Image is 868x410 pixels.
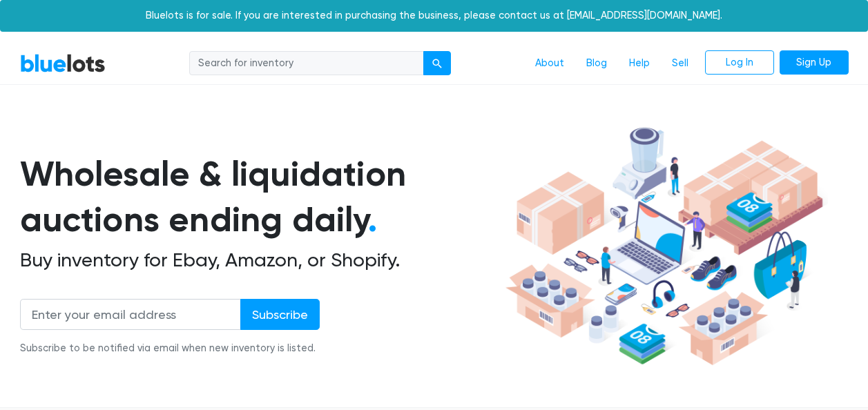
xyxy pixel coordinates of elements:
input: Subscribe [240,299,320,330]
a: BlueLots [20,53,106,73]
a: Sign Up [780,50,849,75]
a: Log In [705,50,774,75]
span: . [368,199,377,240]
img: hero-ee84e7d0318cb26816c560f6b4441b76977f77a177738b4e94f68c95b2b83dbb.png [501,121,828,372]
input: Search for inventory [189,51,424,76]
a: Sell [661,50,700,77]
div: Subscribe to be notified via email when new inventory is listed. [20,341,320,356]
a: Blog [575,50,618,77]
h1: Wholesale & liquidation auctions ending daily [20,151,501,243]
input: Enter your email address [20,299,241,330]
h2: Buy inventory for Ebay, Amazon, or Shopify. [20,248,501,272]
a: About [524,50,575,77]
a: Help [618,50,661,77]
